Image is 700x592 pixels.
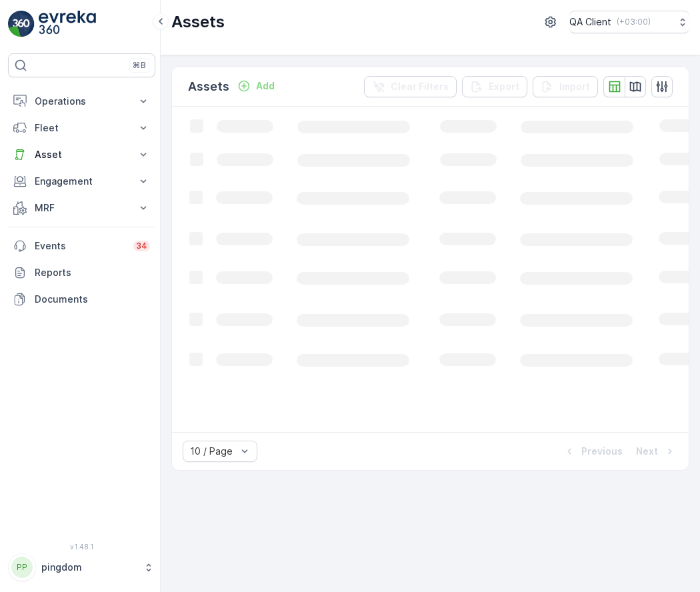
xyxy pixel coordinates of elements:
[35,95,129,108] p: Operations
[8,168,155,195] button: Engagement
[561,443,624,459] button: Previous
[8,233,155,259] a: Events34
[364,76,457,97] button: Clear Filters
[188,77,229,96] p: Assets
[8,195,155,221] button: MRF
[8,553,155,581] button: PPpingdom
[569,15,611,29] p: QA Client
[635,443,678,459] button: Next
[133,60,146,71] p: ⌘B
[8,11,35,37] img: logo
[136,241,147,251] p: 34
[35,239,125,253] p: Events
[617,17,651,27] p: ( +03:00 )
[636,445,658,458] p: Next
[39,11,96,37] img: logo_light-DOdMpM7g.png
[559,80,590,93] p: Import
[8,141,155,168] button: Asset
[41,561,137,574] p: pingdom
[533,76,598,97] button: Import
[489,80,519,93] p: Export
[462,76,527,97] button: Export
[256,79,275,93] p: Add
[8,115,155,141] button: Fleet
[171,11,225,33] p: Assets
[35,293,150,306] p: Documents
[35,121,129,135] p: Fleet
[35,148,129,161] p: Asset
[8,88,155,115] button: Operations
[581,445,623,458] p: Previous
[391,80,449,93] p: Clear Filters
[232,78,280,94] button: Add
[35,201,129,215] p: MRF
[35,175,129,188] p: Engagement
[11,557,33,578] div: PP
[35,266,150,279] p: Reports
[8,259,155,286] a: Reports
[569,11,689,33] button: QA Client(+03:00)
[8,543,155,551] span: v 1.48.1
[8,286,155,313] a: Documents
